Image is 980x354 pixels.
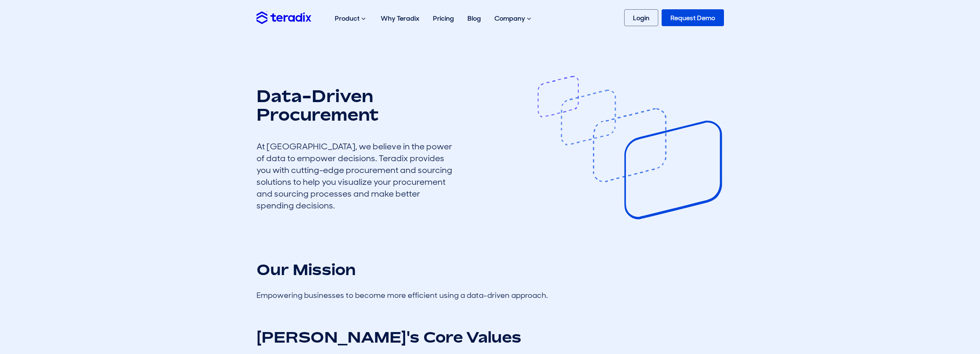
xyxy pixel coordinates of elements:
h2: Our Mission [256,260,724,279]
h1: Data-Driven Procurement [256,86,459,124]
h2: [PERSON_NAME]'s Core Values [256,327,724,346]
h4: Empowering businesses to become more efficient using a data-driven approach. [256,292,724,299]
a: Login [624,9,658,26]
div: Company [488,5,539,32]
img: Teradix logo [256,11,311,24]
a: Blog [461,5,488,32]
a: Pricing [426,5,461,32]
img: عن تيرادكس [536,76,724,219]
div: Product [328,5,374,32]
a: Request Demo [662,9,724,26]
a: Why Teradix [374,5,426,32]
div: At [GEOGRAPHIC_DATA], we believe in the power of data to empower decisions. Teradix provides you ... [256,141,459,211]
